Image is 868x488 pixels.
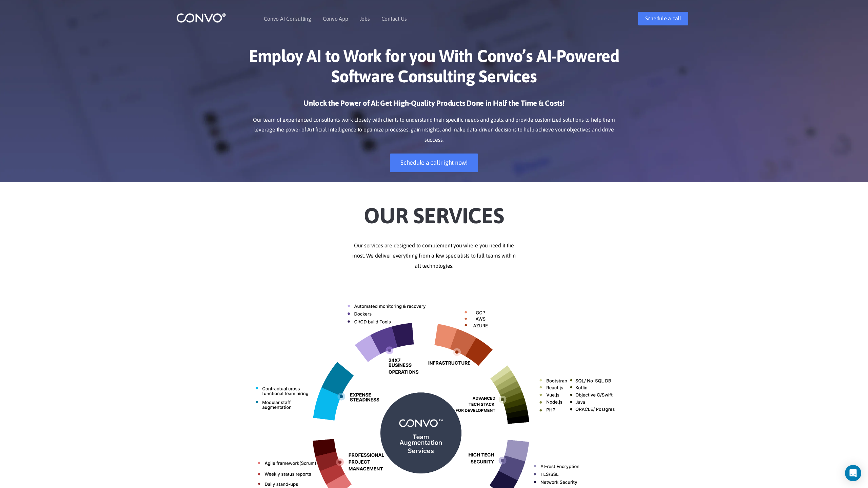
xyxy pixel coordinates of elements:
div: Open Intercom Messenger [845,465,861,481]
a: Schedule a call right now! [390,154,478,172]
h1: Employ AI to Work for you With Convo’s AI-Powered Software Consulting Services [246,46,622,91]
p: Our services are designed to complement you where you need it the most. We deliver everything fro... [246,241,622,271]
h3: Unlock the Power of AI: Get High-Quality Products Done in Half the Time & Costs! [246,98,622,113]
a: Jobs [360,16,370,21]
a: Convo App [323,16,348,21]
a: Schedule a call [638,12,688,25]
p: Our team of experienced consultants work closely with clients to understand their specific needs ... [246,115,622,145]
h2: Our Services [246,192,622,230]
a: Convo AI Consulting [264,16,311,21]
a: Contact Us [381,16,407,21]
img: logo_1.png [176,13,226,23]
